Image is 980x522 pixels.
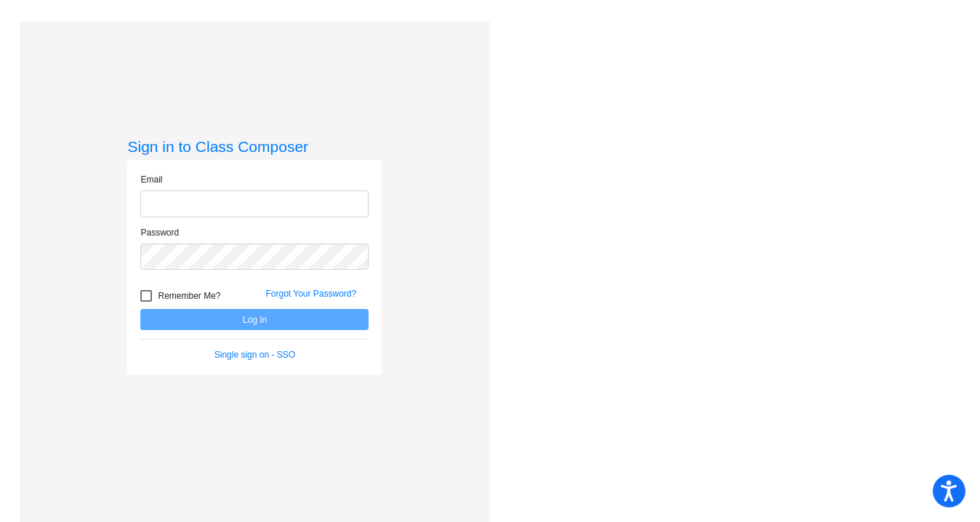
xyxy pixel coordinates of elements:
button: Log In [140,309,369,330]
a: Forgot Your Password? [265,289,356,299]
label: Password [140,226,179,239]
a: Single sign on - SSO [214,350,295,360]
label: Email [140,173,162,186]
span: Remember Me? [158,287,220,305]
h3: Sign in to Class Composer [127,137,382,156]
